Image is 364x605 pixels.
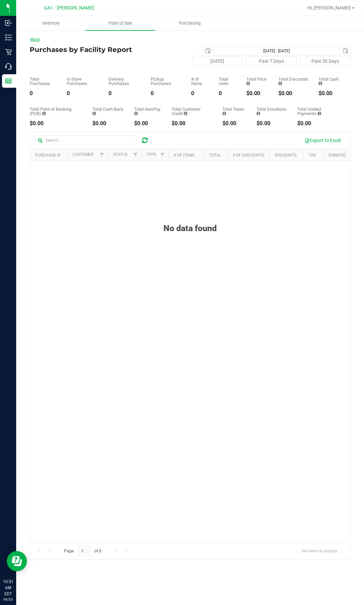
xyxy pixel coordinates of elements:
span: Purchasing [170,20,210,26]
h4: Purchases by Facility Report [30,46,136,53]
i: Sum of the total prices of all purchases in the date range. [246,81,250,86]
i: Sum of the successful, non-voided point-of-banking payment transactions, both via payment termina... [42,111,46,116]
span: GA1 - [PERSON_NAME] [44,5,94,11]
div: Total Taxes [222,107,246,116]
i: Sum of the total taxes for all purchases in the date range. [222,111,226,116]
div: 0 [191,91,208,96]
div: Pickup Purchases [151,77,181,86]
i: Sum of the cash-back amounts from rounded-up electronic payments for all purchases in the date ra... [92,111,96,116]
inline-svg: Retail [5,49,12,55]
p: 10:51 AM EDT [3,579,13,597]
a: Donation [329,153,348,158]
div: $0.00 [297,121,340,126]
a: # of Items [174,153,194,158]
div: $0.00 [92,121,124,126]
span: Hi, [PERSON_NAME]! [307,5,351,10]
div: In Store Purchases [67,77,98,86]
inline-svg: Call Center [5,63,12,70]
i: Sum of all voided payment transaction amounts, excluding tips and transaction fees, for all purch... [317,111,321,116]
input: Search... [35,135,136,145]
div: $0.00 [30,121,82,126]
a: Type [147,152,156,157]
i: Sum of the discount values applied to the all purchases in the date range. [278,81,282,86]
div: 0 [109,91,141,96]
a: Inventory [16,16,86,30]
div: Total Cash [318,77,340,86]
div: Total Purchases [30,77,57,86]
div: $0.00 [134,121,162,126]
span: Point of Sale [99,20,141,26]
div: Total AeroPay [134,107,162,116]
div: $0.00 [222,121,246,126]
div: # of Items [191,77,208,86]
a: Discounts [275,153,297,158]
div: Total Price [246,77,268,86]
a: Filter [96,149,108,161]
a: Total [209,153,221,158]
inline-svg: Inbound [5,20,12,26]
div: 0 [30,91,57,96]
button: Past 7 Days [246,56,297,66]
i: Sum of the successful, non-voided AeroPay payment transactions for all purchases in the date range. [134,111,138,116]
i: Sum of the successful, non-voided payments using account credit for all purchases in the date range. [184,111,187,116]
div: $0.00 [172,121,212,126]
a: Status [113,152,127,157]
div: Total Donations [256,107,287,116]
i: Sum of all round-up-to-next-dollar total price adjustments for all purchases in the date range. [256,111,260,116]
div: Delivery Purchases [109,77,141,86]
p: 09/23 [3,597,13,602]
div: Total Voided Payments [297,107,340,116]
inline-svg: Reports [5,78,12,84]
a: Filter [157,149,168,161]
div: $0.00 [256,121,287,126]
div: Total Units [219,77,236,86]
div: $0.00 [246,91,268,96]
div: Total Cash Back [92,107,124,116]
i: Sum of the successful, non-voided cash payment transactions for all purchases in the date range. ... [318,81,322,86]
a: Customer [72,152,93,157]
span: No items to display [297,546,343,556]
a: Filter [130,149,141,161]
div: Total Point of Banking (POB) [30,107,82,116]
span: select [341,46,350,56]
span: Page of 0 [58,546,107,556]
div: $0.00 [278,91,309,96]
span: select [203,46,213,56]
a: Purchasing [155,16,224,30]
div: 0 [219,91,236,96]
div: No data found [30,207,350,233]
div: Total Discounts [278,77,309,86]
a: Tax [308,153,316,158]
button: Past 30 Days [300,56,351,66]
span: Inventory [33,20,69,26]
iframe: Resource center [7,551,27,571]
a: Back [30,37,40,42]
a: # of Discounts [233,153,264,158]
a: Point of Sale [86,16,155,30]
div: 0 [67,91,98,96]
button: Export to Excel [300,135,345,146]
a: Purchase ID [35,153,61,158]
inline-svg: Inventory [5,34,12,41]
div: $0.00 [318,91,340,96]
div: Total Customer Credit [172,107,212,116]
div: 0 [151,91,181,96]
button: [DATE] [192,56,243,66]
